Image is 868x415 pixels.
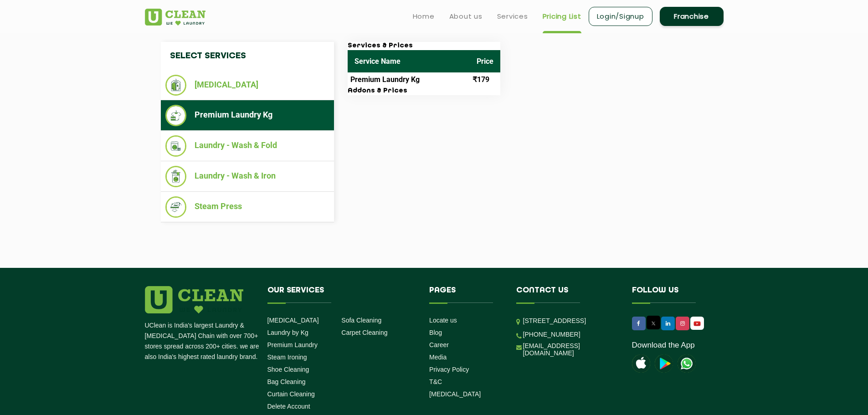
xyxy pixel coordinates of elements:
a: Shoe Cleaning [267,366,309,373]
a: Pricing List [543,11,581,22]
h4: Follow us [632,286,712,303]
img: UClean Laundry and Dry Cleaning [145,9,205,26]
a: Privacy Policy [429,366,469,373]
a: Download the App [632,341,695,350]
th: Service Name [348,50,470,72]
a: Franchise [660,7,724,26]
h3: Services & Prices [348,42,500,50]
a: Bag Cleaning [267,378,306,385]
a: Sofa Cleaning [341,317,381,324]
h4: Pages [429,286,503,303]
h3: Addons & Prices [348,87,500,95]
a: About us [449,11,483,22]
img: UClean Laundry and Dry Cleaning [678,354,696,373]
a: [MEDICAL_DATA] [267,317,319,324]
a: Premium Laundry [267,341,318,348]
a: Blog [429,329,442,336]
h4: Contact us [516,286,618,303]
a: [PHONE_NUMBER] [523,331,580,338]
th: Price [470,50,500,72]
a: [MEDICAL_DATA] [429,390,481,398]
a: [EMAIL_ADDRESS][DOMAIN_NAME] [523,342,618,357]
a: Login/Signup [589,7,652,26]
a: Locate us [429,317,457,324]
a: Laundry by Kg [267,329,308,336]
h4: Our Services [267,286,416,303]
a: Career [429,341,449,348]
a: T&C [429,378,442,385]
a: Media [429,354,447,361]
img: Premium Laundry Kg [165,105,187,126]
p: [STREET_ADDRESS] [523,316,618,326]
a: Home [413,11,435,22]
p: UClean is India's largest Laundry & [MEDICAL_DATA] Chain with over 700+ stores spread across 200+... [145,320,261,362]
a: Services [497,11,528,22]
img: UClean Laundry and Dry Cleaning [691,319,703,328]
li: [MEDICAL_DATA] [165,75,329,96]
h4: Select Services [161,42,334,70]
li: Steam Press [165,196,329,218]
li: Laundry - Wash & Iron [165,166,329,187]
td: ₹179 [470,72,500,87]
li: Premium Laundry Kg [165,105,329,126]
img: Dry Cleaning [165,75,187,96]
a: Curtain Cleaning [267,390,315,398]
a: Carpet Cleaning [341,329,387,336]
td: Premium Laundry Kg [348,72,470,87]
a: Delete Account [267,403,310,410]
img: Laundry - Wash & Iron [165,166,187,187]
img: Laundry - Wash & Fold [165,135,187,157]
li: Laundry - Wash & Fold [165,135,329,157]
a: Steam Ironing [267,354,307,361]
img: logo.png [145,286,243,313]
img: Steam Press [165,196,187,218]
img: apple-icon.png [632,354,650,373]
img: playstoreicon.png [655,354,673,373]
